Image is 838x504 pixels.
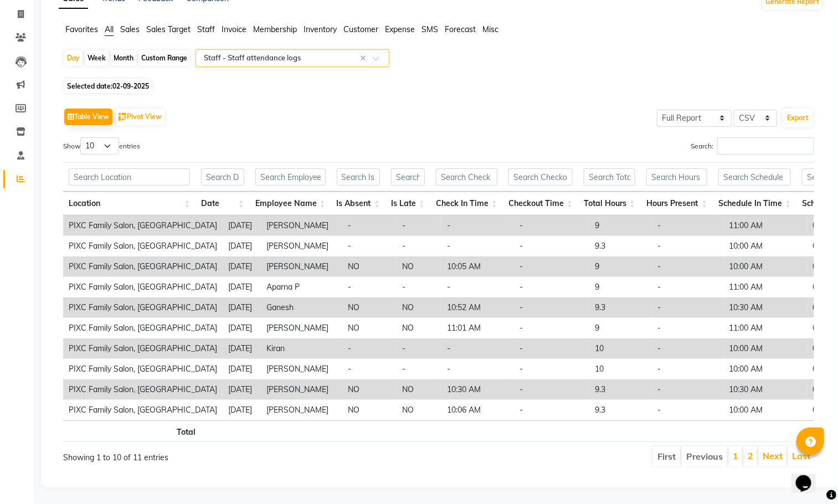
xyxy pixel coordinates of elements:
td: PIXC Family Salon, [GEOGRAPHIC_DATA] [63,277,223,297]
td: - [342,215,397,236]
td: NO [342,379,397,400]
span: Favorites [65,24,98,34]
span: SMS [421,24,438,34]
input: Search Check In Time [436,168,497,186]
input: Search Total Hours [584,168,635,186]
a: Next [763,450,783,461]
td: PIXC Family Salon, [GEOGRAPHIC_DATA] [63,236,223,256]
span: Sales [120,24,140,34]
td: 10:00 AM [723,236,807,256]
iframe: chat widget [791,460,827,493]
div: Showing 1 to 10 of 11 entries [63,445,367,464]
td: - [441,215,514,236]
td: [PERSON_NAME] [261,359,342,379]
td: - [514,379,589,400]
th: Is Absent: activate to sort column ascending [331,192,385,215]
td: PIXC Family Salon, [GEOGRAPHIC_DATA] [63,297,223,318]
td: 10:00 AM [723,338,807,359]
td: PIXC Family Salon, [GEOGRAPHIC_DATA] [63,215,223,236]
td: - [514,256,589,277]
td: 10:52 AM [441,297,514,318]
td: [PERSON_NAME] [261,379,342,400]
td: [DATE] [223,318,261,338]
th: Date: activate to sort column ascending [196,192,249,215]
td: PIXC Family Salon, [GEOGRAPHIC_DATA] [63,338,223,359]
label: Show entries [63,137,140,155]
td: NO [397,318,441,338]
td: - [652,338,723,359]
td: 10:00 AM [723,359,807,379]
div: Month [111,50,136,66]
td: NO [342,400,397,420]
span: Misc [482,24,498,34]
span: All [105,24,114,34]
input: Search Checkout Time [508,168,573,186]
td: - [397,338,441,359]
td: 11:00 AM [723,277,807,297]
td: - [652,215,723,236]
td: - [397,215,441,236]
select: Showentries [80,137,119,155]
td: - [652,236,723,256]
td: 9 [589,256,652,277]
th: Location: activate to sort column ascending [63,192,196,215]
input: Search Is Late [391,168,425,186]
td: [DATE] [223,338,261,359]
td: - [514,277,589,297]
td: - [441,338,514,359]
td: 9.3 [589,400,652,420]
td: [DATE] [223,297,261,318]
td: - [652,379,723,400]
td: [DATE] [223,277,261,297]
input: Search Employee Name [255,168,326,186]
span: Sales Target [146,24,191,34]
td: [DATE] [223,379,261,400]
div: Week [85,50,109,66]
label: Search: [691,137,814,155]
td: [PERSON_NAME] [261,318,342,338]
th: Employee Name: activate to sort column ascending [250,192,331,215]
th: Check In Time: activate to sort column ascending [430,192,503,215]
input: Search Location [69,168,190,186]
td: - [441,359,514,379]
td: - [514,215,589,236]
th: Hours Present: activate to sort column ascending [641,192,713,215]
span: Customer [343,24,378,34]
td: - [652,277,723,297]
input: Search Is Absent [337,168,380,186]
span: Selected date: [64,79,152,93]
td: 9 [589,215,652,236]
span: Clear all [360,53,369,64]
td: - [342,236,397,256]
div: Custom Range [138,50,190,66]
span: Staff [197,24,215,34]
td: PIXC Family Salon, [GEOGRAPHIC_DATA] [63,359,223,379]
td: [DATE] [223,359,261,379]
td: - [652,297,723,318]
td: - [514,359,589,379]
span: 02-09-2025 [112,82,149,90]
img: pivot.png [119,113,127,121]
td: - [342,338,397,359]
td: 11:00 AM [723,318,807,338]
td: 10:06 AM [441,400,514,420]
td: 10:05 AM [441,256,514,277]
td: Aparna P [261,277,342,297]
td: 9.3 [589,236,652,256]
td: 10:30 AM [723,297,807,318]
td: 9 [589,277,652,297]
td: 10:30 AM [441,379,514,400]
td: [PERSON_NAME] [261,215,342,236]
a: 1 [733,450,738,461]
td: - [441,277,514,297]
td: NO [397,297,441,318]
td: - [652,359,723,379]
td: NO [397,400,441,420]
input: Search Date [201,168,244,186]
td: [PERSON_NAME] [261,400,342,420]
td: - [397,277,441,297]
td: [PERSON_NAME] [261,236,342,256]
input: Search Hours Present [646,168,707,186]
td: 10:00 AM [723,256,807,277]
td: [PERSON_NAME] [261,256,342,277]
